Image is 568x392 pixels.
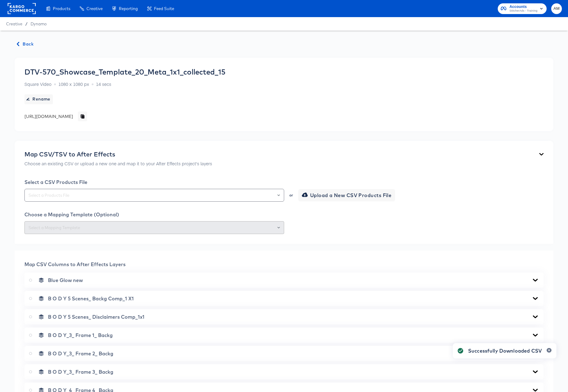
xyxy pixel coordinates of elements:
span: AM [554,5,559,12]
div: Map CSV/TSV to After Effects [24,151,212,158]
button: Rename [24,94,53,104]
input: Select a Mapping Template [27,224,281,231]
button: Upload a New CSV Products File [298,189,395,201]
span: B O D Y 5 Scenes_ Backg Comp_1 X1 [48,295,134,302]
span: B O D Y_3_ Frame 3_ Backg [48,369,113,375]
button: Back [15,40,36,48]
div: [URL][DOMAIN_NAME] [24,113,73,119]
div: Choose a Mapping Template (Optional) [24,211,544,218]
span: Feed Suite [154,6,174,11]
span: B O D Y_3_ Frame 2_ Backg [48,350,113,357]
span: B O D Y 5 Scenes_ Disclaimers Comp_1x1 [48,314,145,320]
p: Choose an existing CSV or upload a new one and map it to your After Effects project's layers [24,160,212,167]
span: / [22,21,31,26]
span: 14 secs [96,81,111,87]
span: Reporting [119,6,138,11]
span: Upload a New CSV Products File [303,191,392,200]
span: B O D Y_3_ Frame 1_ Backg [48,332,113,338]
a: Dynamo [31,21,47,26]
span: Creative [6,21,22,26]
button: Open [277,191,280,200]
span: Map CSV Columns to After Effects Layers [24,261,126,267]
div: Select a CSV Products File [24,179,544,185]
span: Square Video [24,81,52,87]
button: AccountsStitcherAds - Training [498,3,547,14]
span: Blue Glow new [48,277,83,283]
span: Back [17,40,34,48]
span: StitcherAds - Training [509,9,537,13]
span: 1080 x 1080 px [58,81,89,87]
div: Successfully Downloaded CSV [468,347,542,354]
div: or [289,193,294,197]
span: Creative [86,6,103,11]
span: Rename [27,95,50,103]
input: Select a Products File [27,192,281,199]
button: AM [551,3,562,14]
div: DTV-570_Showcase_Template_20_Meta_1x1_collected_15 [24,68,225,76]
span: Products [53,6,70,11]
span: Accounts [509,4,537,10]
